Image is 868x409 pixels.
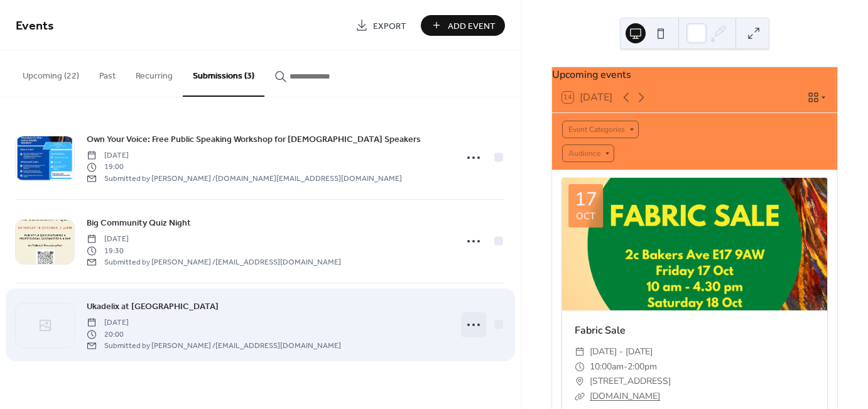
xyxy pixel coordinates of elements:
[590,374,671,389] span: [STREET_ADDRESS]
[87,341,341,352] span: Submitted by [PERSON_NAME] / [EMAIL_ADDRESS][DOMAIN_NAME]
[126,51,183,95] button: Recurring
[87,132,421,146] a: Own Your Voice: Free Public Speaking Workshop for [DEMOGRAPHIC_DATA] Speakers
[87,161,402,173] span: 19:00
[89,51,126,95] button: Past
[16,14,54,38] span: Events
[87,215,191,230] a: Big Community Quiz Night
[87,329,341,340] span: 20:00
[87,150,402,161] span: [DATE]
[346,15,416,36] a: Export
[624,359,627,374] span: -
[575,374,585,389] div: ​
[627,359,657,374] span: 2:00pm
[373,19,406,33] span: Export
[552,67,837,82] div: Upcoming events
[13,51,89,95] button: Upcoming (22)
[448,19,496,33] span: Add Event
[421,15,505,36] button: Add Event
[87,300,219,314] span: Ukadelix at [GEOGRAPHIC_DATA]
[575,389,585,404] div: ​
[183,51,264,97] button: Submissions (3)
[87,133,421,146] span: Own Your Voice: Free Public Speaking Workshop for [DEMOGRAPHIC_DATA] Speakers
[576,212,595,221] div: Oct
[575,359,585,374] div: ​
[575,190,597,209] div: 17
[575,324,626,337] a: Fabric Sale
[575,344,585,359] div: ​
[87,317,341,329] span: [DATE]
[87,234,341,245] span: [DATE]
[87,299,219,314] a: Ukadelix at [GEOGRAPHIC_DATA]
[87,256,341,268] span: Submitted by [PERSON_NAME] / [EMAIL_ADDRESS][DOMAIN_NAME]
[87,245,341,256] span: 19:30
[87,217,191,230] span: Big Community Quiz Night
[87,173,402,184] span: Submitted by [PERSON_NAME] / [DOMAIN_NAME][EMAIL_ADDRESS][DOMAIN_NAME]
[590,359,624,374] span: 10:00am
[590,390,660,402] a: [DOMAIN_NAME]
[590,344,653,359] span: [DATE] - [DATE]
